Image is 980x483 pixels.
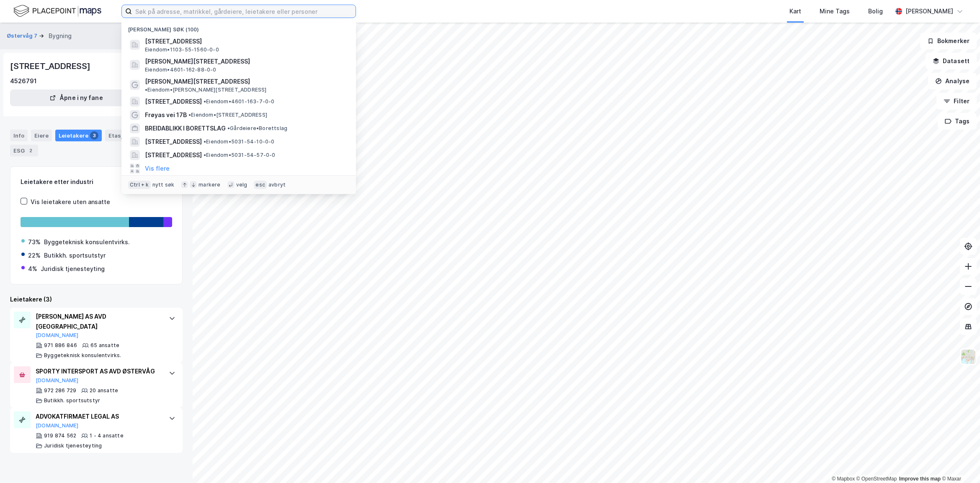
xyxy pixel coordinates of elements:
[204,152,276,158] span: Eiendom • 5031-54-57-0-0
[145,137,202,147] span: [STREET_ADDRESS]
[28,250,41,261] div: 22%
[926,53,977,69] button: Datasett
[31,130,52,141] div: Eiere
[36,411,160,422] div: ADVOKATFIRMAET LEGAL AS
[899,476,941,482] a: Improve this map
[960,349,976,365] img: Z
[49,31,72,41] div: Bygning
[868,6,883,16] div: Bolig
[145,46,219,53] span: Eiendom • 1103-55-1560-0-0
[10,76,37,86] div: 4526791
[36,422,79,429] button: [DOMAIN_NAME]
[36,366,160,376] div: SPORTY INTERSPORT AS AVD ØSTERVÅG
[145,164,170,174] button: Vis flere
[204,138,206,145] span: •
[145,56,346,66] span: [PERSON_NAME][STREET_ADDRESS]
[44,342,77,349] div: 971 886 846
[145,87,267,93] span: Eiendom • [PERSON_NAME][STREET_ADDRESS]
[28,264,37,274] div: 4%
[204,98,206,105] span: •
[204,98,275,105] span: Eiendom • 4601-163-7-0-0
[145,110,187,120] span: Frøyas vei 17B
[188,112,191,118] span: •
[188,112,267,118] span: Eiendom • [STREET_ADDRESS]
[145,123,226,133] span: BREIDABLIKK I BORETTSLAG
[938,113,977,130] button: Tags
[28,237,41,247] div: 73%
[13,4,101,18] img: logo.f888ab2527a4732fd821a326f86c7f29.svg
[55,130,102,141] div: Leietakere
[856,476,897,482] a: OpenStreetMap
[90,131,98,140] div: 3
[44,237,130,247] div: Byggeteknisk konsulentvirks.
[938,443,980,483] div: Kontrollprogram for chat
[905,6,953,16] div: [PERSON_NAME]
[227,125,287,132] span: Gårdeiere • Borettslag
[938,443,980,483] iframe: Chat Widget
[36,377,79,384] button: [DOMAIN_NAME]
[936,93,977,110] button: Filter
[44,397,100,404] div: Butikkh. sportsutstyr
[920,33,977,49] button: Bokmerker
[145,77,250,87] span: [PERSON_NAME][STREET_ADDRESS]
[36,332,79,339] button: [DOMAIN_NAME]
[10,89,142,106] button: Åpne i ny fane
[10,59,92,73] div: [STREET_ADDRESS]
[145,66,217,73] span: Eiendom • 4601-162-88-0-0
[90,342,119,349] div: 65 ansatte
[10,145,38,156] div: ESG
[44,442,102,449] div: Juridisk tjenesteyting
[145,97,202,107] span: [STREET_ADDRESS]
[204,152,206,158] span: •
[832,476,855,482] a: Mapbox
[128,181,151,189] div: Ctrl + k
[121,20,356,35] div: [PERSON_NAME] søk (100)
[44,432,76,439] div: 919 874 562
[152,181,175,188] div: nytt søk
[145,150,202,160] span: [STREET_ADDRESS]
[145,87,147,93] span: •
[108,132,160,139] div: Etasjer og enheter
[44,250,106,261] div: Butikkh. sportsutstyr
[254,181,267,189] div: esc
[36,312,160,332] div: [PERSON_NAME] AS AVD [GEOGRAPHIC_DATA]
[10,130,28,141] div: Info
[789,6,801,16] div: Kart
[268,181,286,188] div: avbryt
[7,32,39,40] button: Østervåg 7
[132,5,356,18] input: Søk på adresse, matrikkel, gårdeiere, leietakere eller personer
[236,181,248,188] div: velg
[928,73,977,89] button: Analyse
[41,264,105,274] div: Juridisk tjenesteyting
[21,177,172,187] div: Leietakere etter industri
[199,181,220,188] div: markere
[90,432,124,439] div: 1 - 4 ansatte
[44,387,76,394] div: 972 286 729
[26,146,35,155] div: 2
[204,138,275,145] span: Eiendom • 5031-54-10-0-0
[820,6,850,16] div: Mine Tags
[145,36,346,46] span: [STREET_ADDRESS]
[227,125,230,131] span: •
[90,387,118,394] div: 20 ansatte
[31,197,110,207] div: Vis leietakere uten ansatte
[10,294,183,304] div: Leietakere (3)
[44,352,121,359] div: Byggeteknisk konsulentvirks.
